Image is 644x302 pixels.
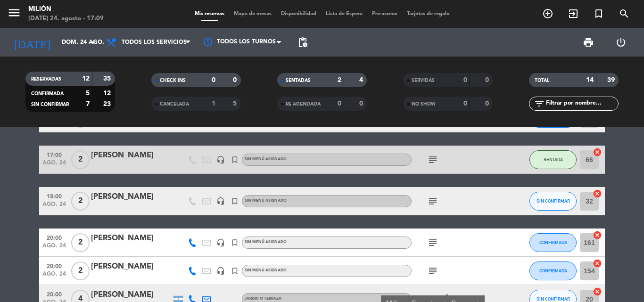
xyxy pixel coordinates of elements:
[91,261,171,273] div: [PERSON_NAME]
[31,102,69,107] span: SIN CONFIRMAR
[359,77,365,83] strong: 4
[91,289,171,301] div: [PERSON_NAME]
[103,90,113,97] strong: 12
[229,11,276,16] span: Mapa de mesas
[190,11,229,16] span: Mis reservas
[529,233,577,252] button: CONFIRMADA
[7,32,57,53] i: [DATE]
[42,160,66,171] span: ago. 24
[71,192,90,211] span: 2
[160,102,189,106] span: CANCELADA
[568,8,579,19] i: exit_to_app
[485,100,491,107] strong: 0
[28,14,104,24] div: [DATE] 24. agosto - 17:09
[412,102,436,106] span: NO SHOW
[231,267,239,275] i: turned_in_not
[463,100,467,107] strong: 0
[42,232,66,243] span: 20:00
[593,259,602,268] i: cancel
[160,78,186,83] span: CHECK INS
[537,198,570,204] span: SIN CONFIRMAR
[231,155,239,164] i: turned_in_not
[71,150,90,169] span: 2
[216,197,225,205] i: headset_mic
[216,238,225,247] i: headset_mic
[529,192,577,211] button: SIN CONFIRMAR
[42,260,66,271] span: 20:00
[231,197,239,205] i: turned_in_not
[593,8,604,19] i: turned_in_not
[31,91,64,96] span: CONFIRMADA
[245,297,281,301] span: JARDIN o TERRAZA
[245,199,287,203] span: Sin menú asignado
[338,77,341,83] strong: 2
[427,237,438,248] i: subject
[586,77,594,83] strong: 14
[338,100,341,107] strong: 0
[412,78,435,83] span: SERVIDAS
[7,6,21,20] i: menu
[583,37,594,48] span: print
[91,191,171,203] div: [PERSON_NAME]
[86,90,90,97] strong: 5
[245,157,287,161] span: Sin menú asignado
[88,37,99,48] i: arrow_drop_down
[534,98,545,109] i: filter_list
[619,8,630,19] i: search
[593,287,602,296] i: cancel
[216,155,225,164] i: headset_mic
[42,149,66,160] span: 17:00
[103,75,113,82] strong: 35
[286,102,321,106] span: RE AGENDADA
[535,78,549,83] span: TOTAL
[604,28,637,57] div: LOG OUT
[233,77,239,83] strong: 0
[542,8,553,19] i: add_circle_outline
[427,154,438,165] i: subject
[71,233,90,252] span: 2
[86,101,90,107] strong: 7
[286,78,311,83] span: SENTADAS
[537,296,570,302] span: SIN CONFIRMAR
[529,261,577,280] button: CONFIRMADA
[607,77,617,83] strong: 39
[539,240,567,245] span: CONFIRMADA
[233,100,239,107] strong: 5
[529,150,577,169] button: SENTADA
[245,269,287,272] span: Sin menú asignado
[82,75,90,82] strong: 12
[28,5,104,14] div: Milión
[245,240,287,244] span: Sin menú asignado
[593,147,602,157] i: cancel
[485,77,491,83] strong: 0
[91,232,171,245] div: [PERSON_NAME]
[276,11,321,16] span: Disponibilidad
[7,6,21,23] button: menu
[359,100,365,107] strong: 0
[42,190,66,201] span: 18:00
[297,37,308,48] span: pending_actions
[367,11,402,16] span: Pre-acceso
[615,37,627,48] i: power_settings_new
[103,101,113,107] strong: 23
[42,201,66,212] span: ago. 24
[544,157,563,162] span: SENTADA
[427,196,438,207] i: subject
[593,189,602,198] i: cancel
[463,77,467,83] strong: 0
[212,100,215,107] strong: 1
[212,77,215,83] strong: 0
[42,271,66,282] span: ago. 24
[42,243,66,253] span: ago. 24
[593,230,602,240] i: cancel
[216,267,225,275] i: headset_mic
[539,268,567,273] span: CONFIRMADA
[122,39,187,46] span: Todos los servicios
[402,11,454,16] span: Tarjetas de regalo
[427,265,438,277] i: subject
[545,98,618,109] input: Filtrar por nombre...
[31,77,61,82] span: RESERVADAS
[321,11,367,16] span: Lista de Espera
[91,149,171,162] div: [PERSON_NAME]
[231,238,239,247] i: turned_in_not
